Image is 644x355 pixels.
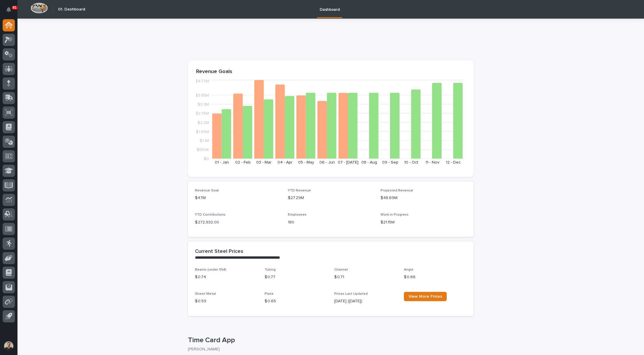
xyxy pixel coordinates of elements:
[265,274,327,280] p: $ 0.77
[204,157,209,161] tspan: $0
[361,160,377,164] text: 08 - Aug
[195,268,226,271] span: Beams (under 55#)
[265,292,274,296] span: Plate
[198,120,209,125] tspan: $2.2M
[298,160,314,164] text: 05 - May
[334,268,348,271] span: Channel
[215,160,229,164] text: 01 - Jan
[334,298,397,304] p: [DATE] ([DATE])
[381,213,409,216] span: Work in Progress
[338,160,358,164] text: 07 - [DATE]
[288,189,311,192] span: YTD Revenue
[188,336,471,345] p: Time Card App
[196,129,209,134] tspan: $1.65M
[256,160,272,164] text: 03 - Mar
[288,213,307,216] span: Employees
[381,219,467,226] p: $21.15M
[195,274,258,280] p: $ 0.74
[3,340,15,352] button: users-avatar
[265,268,276,271] span: Tubing
[425,160,439,164] text: 11 - Nov
[196,111,209,116] tspan: $2.75M
[195,219,281,226] p: $ 272,932.00
[404,274,467,280] p: $ 0.66
[277,160,293,164] text: 04 - Apr
[235,160,251,164] text: 02 - Feb
[409,294,442,299] span: View More Prices
[31,3,48,13] img: Workspace Logo
[288,195,374,201] p: $27.29M
[197,148,209,152] tspan: $550K
[381,195,467,201] p: $48.69M
[3,3,15,16] button: Notifications
[334,292,368,296] span: Prices Last Updated
[288,219,374,226] p: 180
[382,160,398,164] text: 09 - Sep
[13,6,17,10] p: 91
[58,7,85,12] h2: 01. Dashboard
[404,268,414,271] span: Angle
[195,93,209,97] tspan: $3.85M
[200,139,209,143] tspan: $1.1M
[319,160,335,164] text: 06 - Jun
[7,7,15,16] div: Notifications91
[381,189,413,192] span: Projected Revenue
[195,298,258,304] p: $ 0.59
[334,274,397,280] p: $ 0.71
[195,189,219,192] span: Revenue Goal
[265,298,327,304] p: $ 0.65
[404,160,418,164] text: 10 - Oct
[198,102,209,106] tspan: $3.3M
[195,292,216,296] span: Sheet Metal
[404,292,447,301] a: View More Prices
[446,160,461,164] text: 12 - Dec
[188,347,469,352] p: [PERSON_NAME]
[196,69,465,75] p: Revenue Goals
[195,213,226,216] span: YTD Contributions
[195,195,281,201] p: $47M
[195,79,209,83] tspan: $4.77M
[195,248,243,255] h2: Current Steel Prices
